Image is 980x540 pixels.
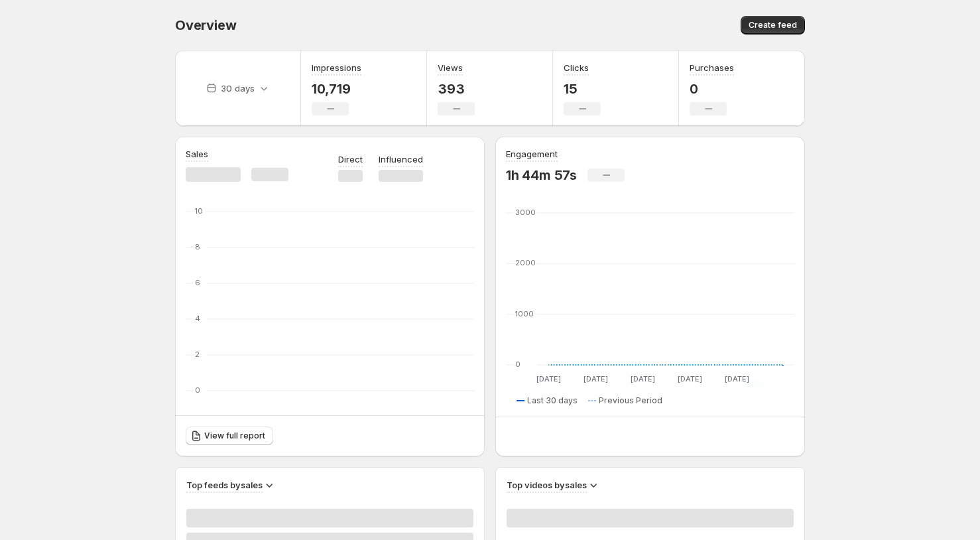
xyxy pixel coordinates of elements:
h3: Impressions [312,61,361,74]
h3: Clicks [564,61,589,74]
h3: Top feeds by sales [186,478,263,492]
span: Overview [175,17,236,33]
p: 393 [438,81,475,97]
p: Influenced [379,153,423,166]
text: 2 [195,350,200,359]
h3: Engagement [506,147,558,161]
h3: Top videos by sales [507,478,587,492]
text: 4 [195,314,200,323]
text: 10 [195,206,203,216]
span: Last 30 days [527,395,578,406]
p: 10,719 [312,81,361,97]
text: 0 [195,385,200,395]
text: 0 [515,360,521,369]
text: 1000 [515,309,534,318]
span: Create feed [749,20,797,31]
p: 15 [564,81,601,97]
p: Direct [338,153,363,166]
h3: Sales [186,147,208,161]
text: 8 [195,242,200,251]
p: 1h 44m 57s [506,167,577,183]
a: View full report [186,427,273,445]
text: [DATE] [678,374,702,383]
button: Create feed [741,16,805,34]
text: [DATE] [631,374,655,383]
text: [DATE] [583,374,608,383]
text: 6 [195,278,200,287]
text: 3000 [515,208,536,217]
p: 0 [690,81,734,97]
p: 30 days [221,82,255,95]
text: [DATE] [536,374,561,383]
h3: Views [438,61,463,74]
span: View full report [204,431,265,441]
text: 2000 [515,258,536,267]
h3: Purchases [690,61,734,74]
span: Previous Period [599,395,662,406]
text: [DATE] [725,374,749,383]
